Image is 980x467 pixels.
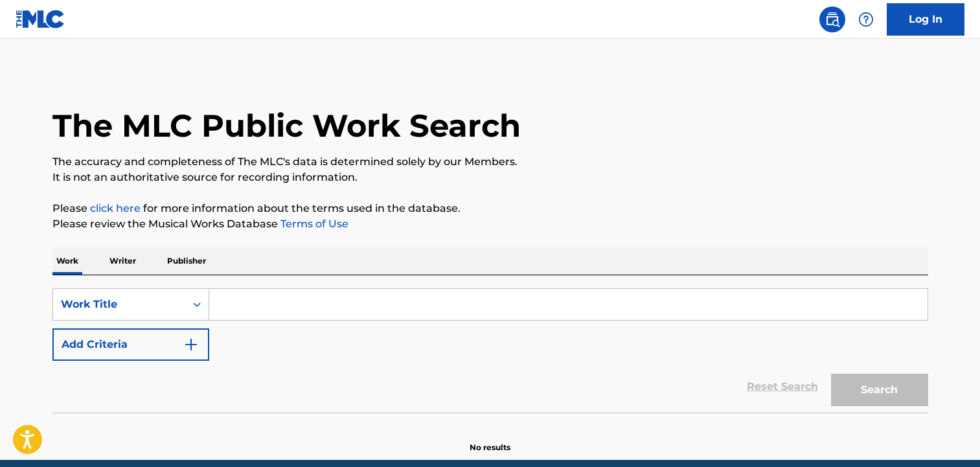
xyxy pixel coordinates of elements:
[16,10,65,28] img: MLC Logo
[52,247,82,275] p: Work
[61,297,177,312] div: Work Title
[819,6,845,32] a: Public Search
[858,12,874,27] img: help
[825,12,840,27] img: search
[183,337,199,352] img: 9d2ae6d4665cec9f34b9.svg
[278,218,348,230] a: Terms of Use
[887,3,964,36] a: Log In
[52,106,521,145] h1: The MLC Public Work Search
[52,170,928,185] p: It is not an authoritative source for recording information.
[52,201,928,216] p: Please for more information about the terms used in the database.
[163,247,210,275] p: Publisher
[915,405,980,467] iframe: Chat Widget
[52,328,209,361] button: Add Criteria
[853,6,879,32] div: Help
[52,154,928,170] p: The accuracy and completeness of The MLC's data is determined solely by our Members.
[90,202,141,214] a: click here
[52,288,928,413] form: Search Form
[470,426,510,453] p: No results
[52,216,928,232] p: Please review the Musical Works Database
[106,247,140,275] p: Writer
